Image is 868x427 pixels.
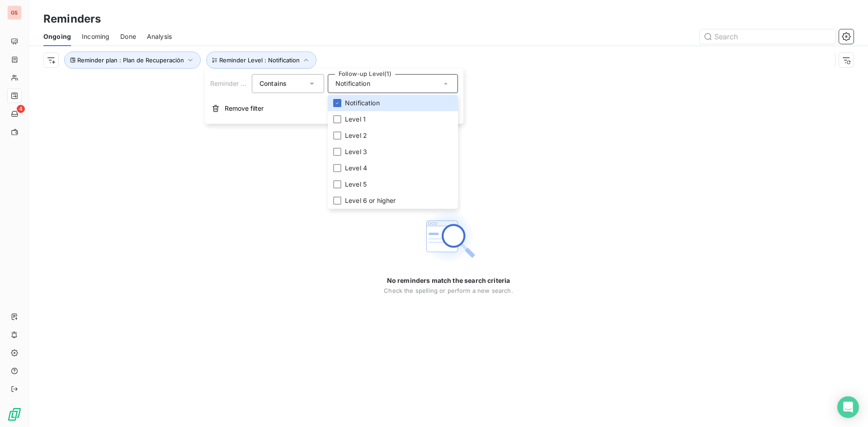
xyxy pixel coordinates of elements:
[700,29,835,44] input: Search
[387,276,510,285] span: No reminders match the search criteria
[345,115,366,124] span: Level 1
[345,147,367,156] span: Level 3
[345,164,367,173] span: Level 4
[17,105,25,113] span: 4
[205,99,463,118] button: Remove filter
[210,80,257,87] span: Reminder Level
[225,104,264,113] span: Remove filter
[7,407,22,422] img: Logo LeanPay
[120,32,136,41] span: Done
[7,107,21,121] a: 4
[64,52,201,69] button: Reminder plan : Plan de Recuperación
[43,32,71,41] span: Ongoing
[384,287,513,294] span: Check the spelling or perform a new search.
[345,131,367,140] span: Level 2
[82,32,109,41] span: Incoming
[147,32,172,41] span: Analysis
[43,11,101,27] h3: Reminders
[219,56,300,64] span: Reminder Level : Notification
[345,196,396,205] span: Level 6 or higher
[345,99,380,108] span: Notification
[7,5,22,20] div: GS
[335,79,370,88] span: Notification
[837,396,859,418] div: Open Intercom Messenger
[77,56,184,64] span: Reminder plan : Plan de Recuperación
[345,180,367,189] span: Level 5
[259,80,287,87] span: Contains
[206,52,316,69] button: Reminder Level : Notification
[420,207,477,265] img: Empty state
